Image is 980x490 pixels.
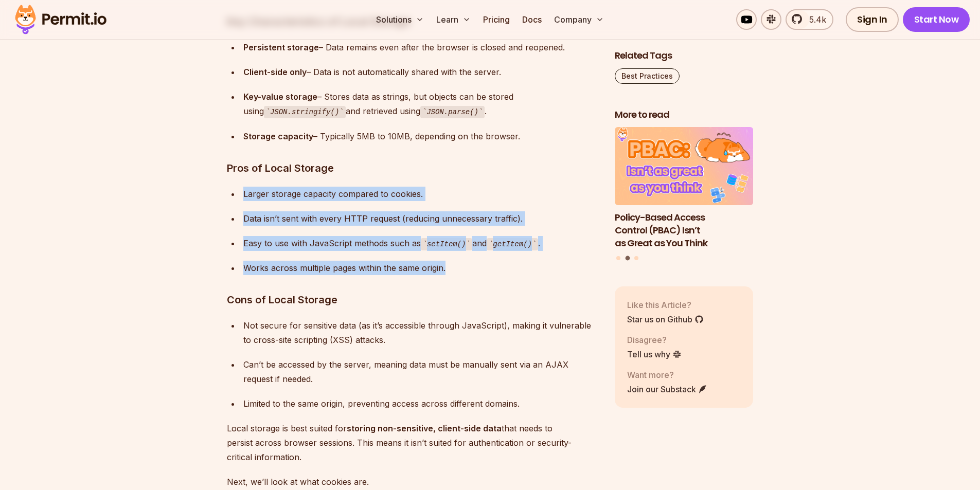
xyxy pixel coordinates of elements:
[10,2,111,37] img: Permit logo
[627,383,707,395] a: Join our Substack
[803,13,826,26] span: 5.4k
[243,357,598,386] div: Can’t be accessed by the server, meaning data must be manually sent via an AJAX request if needed.
[243,129,598,143] div: – Typically 5MB to 10MB, depending on the browser.
[243,236,598,251] div: Easy to use with JavaScript methods such as and .
[227,292,598,308] h3: Cons of Local Storage
[243,65,598,79] div: – Data is not automatically shared with the server.
[243,318,598,347] div: Not secure for sensitive data (as it’s accessible through JavaScript), making it vulnerable to cr...
[243,261,598,275] div: Works across multiple pages within the same origin.
[243,187,598,201] div: Larger storage capacity compared to cookies.
[615,128,754,262] div: Posts
[243,42,319,52] strong: Persistent storage
[347,423,502,433] strong: storing non-sensitive, client-side data
[615,128,754,206] img: Policy-Based Access Control (PBAC) Isn’t as Great as You Think
[264,106,346,118] code: JSON.stringify()
[627,299,704,311] p: Like this Article?
[615,68,680,84] a: Best Practices
[421,238,472,250] code: setItem()
[420,106,485,118] code: JSON.parse()
[243,67,307,77] strong: Client-side only
[479,9,514,30] a: Pricing
[627,348,682,360] a: Tell us why
[518,9,546,30] a: Docs
[487,238,538,250] code: getItem()
[243,131,313,141] strong: Storage capacity
[634,256,638,260] button: Go to slide 3
[627,313,704,325] a: Star us on Github
[243,40,598,55] div: – Data remains even after the browser is closed and reopened.
[432,9,475,30] button: Learn
[227,475,598,489] p: Next, we’ll look at what cookies are.
[627,369,707,381] p: Want more?
[615,128,754,250] li: 2 of 3
[625,256,630,261] button: Go to slide 2
[243,92,317,102] strong: Key-value storage
[615,211,754,249] h3: Policy-Based Access Control (PBAC) Isn’t as Great as You Think
[903,7,970,32] a: Start Now
[786,9,833,30] a: 5.4k
[243,211,598,226] div: Data isn’t sent with every HTTP request (reducing unnecessary traffic).
[227,421,598,464] p: Local storage is best suited for that needs to persist across browser sessions. This means it isn...
[372,9,428,30] button: Solutions
[627,334,682,346] p: Disagree?
[846,7,899,32] a: Sign In
[550,9,608,30] button: Company
[615,108,754,121] h2: More to read
[227,160,598,176] h3: Pros of Local Storage
[616,256,620,260] button: Go to slide 1
[243,396,598,411] div: Limited to the same origin, preventing access across different domains.
[243,89,598,119] div: – Stores data as strings, but objects can be stored using and retrieved using .
[615,49,754,62] h2: Related Tags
